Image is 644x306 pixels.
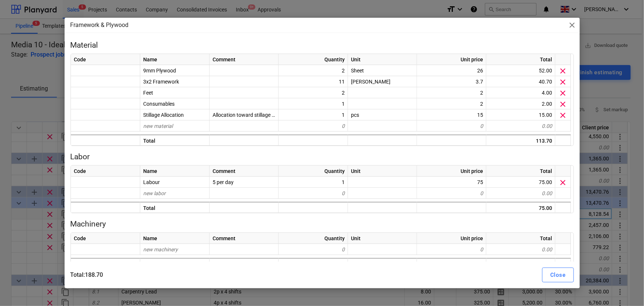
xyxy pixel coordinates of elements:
div: 11 [279,76,348,87]
div: Total [140,202,210,213]
div: 1 [279,109,348,120]
div: Quantity [279,166,348,177]
div: Comment [210,54,279,65]
span: Delete material [558,100,567,109]
div: 4.00 [486,87,555,98]
div: 2 [417,87,486,98]
div: Total [140,135,210,146]
div: 3.7 [417,76,486,87]
span: Delete material [558,178,567,187]
div: Total [486,54,555,65]
p: Material [70,40,574,51]
p: Framework & Plywood [70,21,129,30]
div: 75.00 [486,202,555,213]
div: 0 [417,120,486,132]
button: Close [542,268,574,282]
span: Consumables [143,101,175,107]
span: 5 per day [213,179,234,185]
span: close [568,21,577,30]
span: Labour [143,179,160,185]
div: 26 [417,65,486,76]
div: 0 [279,244,348,255]
div: 0 [279,120,348,132]
div: 0 [417,244,486,255]
div: Unit price [417,54,486,65]
div: Quantity [279,233,348,244]
div: 52.00 [486,65,555,76]
div: Name [140,233,210,244]
span: Allocation toward stillage cost [213,112,282,118]
div: Total [486,166,555,177]
div: 2 [417,98,486,109]
div: Total [140,258,210,269]
div: 0 [417,188,486,199]
div: Name [140,166,210,177]
div: Sheet [348,65,417,76]
div: Unit [348,54,417,65]
p: Total : 188.70 [70,271,320,279]
div: 75.00 [486,177,555,188]
span: 9mm Plywood [143,68,176,74]
div: Quantity [279,54,348,65]
div: 15.00 [486,109,555,120]
div: 2 [279,87,348,98]
div: 0.00 [486,258,555,269]
div: 1 [279,177,348,188]
div: Code [71,233,140,244]
span: Delete material [558,89,567,98]
div: Unit [348,233,417,244]
span: new labor [143,190,166,196]
div: 0.00 [486,188,555,199]
div: 0.00 [486,120,555,132]
div: 15 [417,109,486,120]
div: [PERSON_NAME] [348,76,417,87]
span: Stillage Allocation [143,112,184,118]
div: Code [71,166,140,177]
span: Delete material [558,67,567,75]
span: Feet [143,90,153,96]
div: 75 [417,177,486,188]
div: 40.70 [486,76,555,87]
span: Delete material [558,78,567,86]
p: Machinery [70,219,574,229]
div: Total [486,233,555,244]
div: Name [140,54,210,65]
span: new material [143,123,173,129]
div: Unit price [417,233,486,244]
div: pcs [348,109,417,120]
div: Unit [348,166,417,177]
div: Close [550,270,565,280]
div: 2 [279,65,348,76]
div: 2.00 [486,98,555,109]
p: Labor [70,152,574,162]
div: Code [71,54,140,65]
div: Comment [210,166,279,177]
div: 1 [279,98,348,109]
div: Comment [210,233,279,244]
div: 0 [279,188,348,199]
span: Delete material [558,111,567,120]
iframe: Chat Widget [607,271,644,306]
span: new machinery [143,246,178,252]
span: 3x2 Framework [143,79,179,85]
div: Unit price [417,166,486,177]
div: 113.70 [486,135,555,146]
div: 0.00 [486,244,555,255]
